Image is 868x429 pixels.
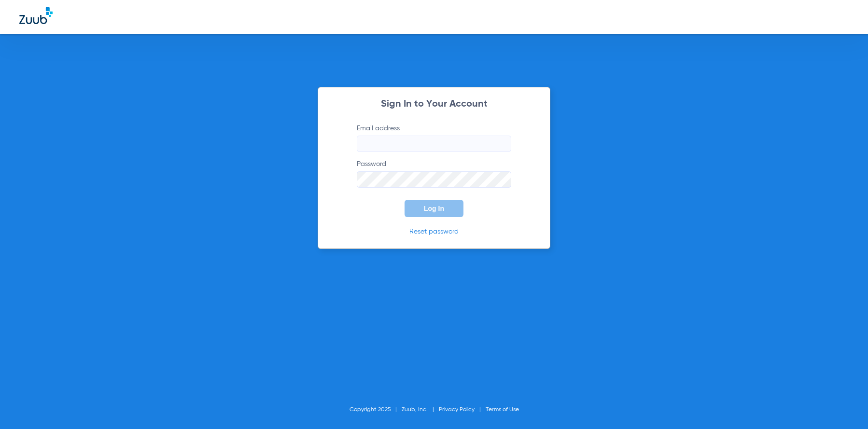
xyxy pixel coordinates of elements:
[409,228,459,235] a: Reset password
[424,205,444,212] span: Log In
[342,99,526,109] h2: Sign In to Your Account
[402,405,439,415] li: Zuub, Inc.
[486,407,519,413] a: Terms of Use
[357,136,511,152] input: Email address
[357,124,511,152] label: Email address
[350,405,402,415] li: Copyright 2025
[357,159,511,188] label: Password
[19,7,53,24] img: Zuub Logo
[357,171,511,188] input: Password
[405,200,463,217] button: Log In
[439,407,475,413] a: Privacy Policy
